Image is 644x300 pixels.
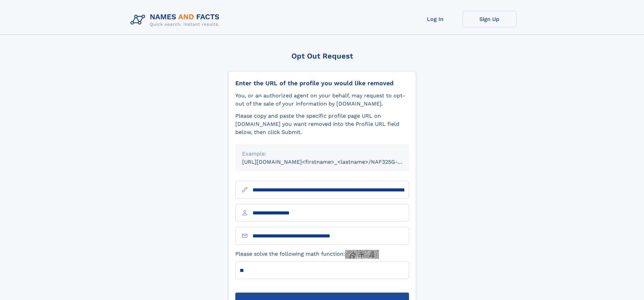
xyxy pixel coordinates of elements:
[242,159,422,165] small: [URL][DOMAIN_NAME]<firstname>_<lastname>/NAF325G-xxxxxxxx
[235,112,409,136] div: Please copy and paste the specific profile page URL on [DOMAIN_NAME] you want removed into the Pr...
[128,11,225,29] img: Logo Names and Facts
[228,52,416,60] div: Opt Out Request
[235,79,409,87] div: Enter the URL of the profile you would like removed
[408,11,462,27] a: Log In
[462,11,517,27] a: Sign Up
[235,92,409,108] div: You, or an authorized agent on your behalf, may request to opt-out of the sale of your informatio...
[242,150,402,158] div: Example:
[235,250,379,259] label: Please solve the following math function:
